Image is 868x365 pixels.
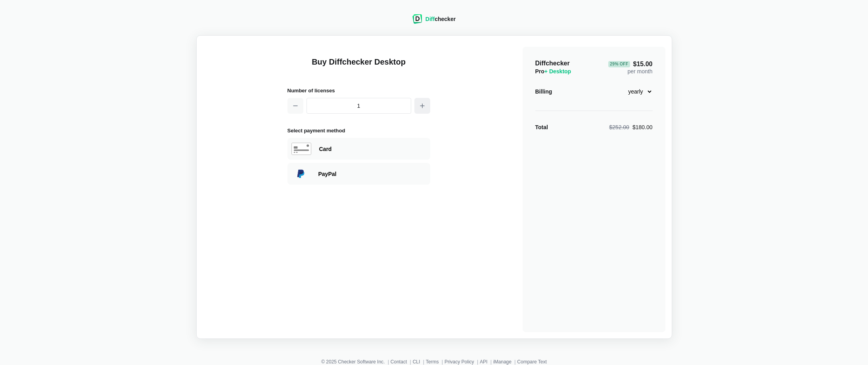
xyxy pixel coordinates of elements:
[413,359,420,365] a: CLI
[318,170,426,178] div: Paying with PayPal
[480,359,487,365] a: API
[535,60,570,67] span: Diffchecker
[321,359,391,364] li: © 2025 Checker Software Inc.
[425,15,456,23] div: checker
[412,14,422,24] img: Diffchecker logo
[287,138,430,160] div: Paying with Card
[287,86,430,95] h2: Number of licenses
[445,359,474,365] a: Privacy Policy
[535,88,552,96] div: Billing
[609,124,629,130] span: $252.00
[493,359,512,365] a: iManage
[287,163,430,185] div: Paying with PayPal
[535,124,548,130] strong: Total
[287,126,430,135] h2: Select payment method
[535,68,571,75] span: Pro
[319,145,426,153] div: Paying with Card
[412,19,456,25] a: Diffchecker logoDiffchecker
[391,359,407,365] a: Contact
[608,59,652,75] div: per month
[608,61,630,67] div: 29 % Off
[426,359,439,365] a: Terms
[609,123,652,131] div: $180.00
[425,16,435,22] span: Diff
[608,61,652,67] span: $15.00
[287,56,430,77] h1: Buy Diffchecker Desktop
[307,98,411,114] input: 1
[517,359,546,365] a: Compare Text
[544,68,571,75] span: + Desktop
